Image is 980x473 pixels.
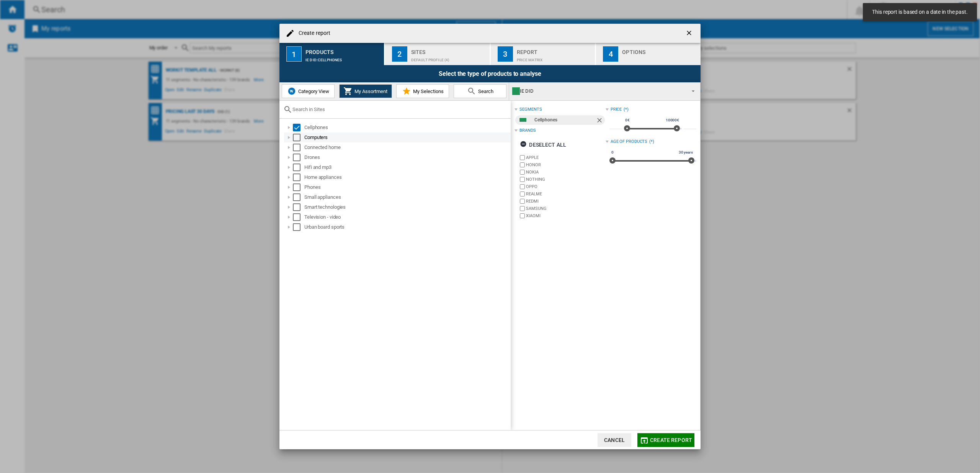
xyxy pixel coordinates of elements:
div: segments [519,106,542,113]
div: Default profile (4) [411,54,487,62]
md-checkbox: Select [293,173,304,181]
div: Report [517,46,592,54]
div: Smart technologies [304,203,510,211]
button: Cancel [598,433,631,447]
span: 10000€ [665,117,680,123]
div: 1 [286,46,302,62]
div: Sites [411,46,487,54]
button: 1 Products IE DID:Cellphones [279,43,385,65]
button: Search [454,84,506,98]
div: Urban board sports [304,223,510,231]
button: Category View [282,84,335,98]
md-checkbox: Select [293,213,304,221]
button: getI18NText('BUTTONS.CLOSE_DIALOG') [682,26,697,41]
label: REALME [526,191,605,197]
label: REDMI [526,198,605,204]
label: XIAOMI [526,213,605,219]
label: SAMSUNG [526,206,605,211]
div: Deselect all [520,138,566,152]
div: Hifi and mp3 [304,164,510,171]
button: Create report [637,433,694,447]
md-checkbox: Select [293,144,304,151]
div: Computers [304,134,510,141]
div: 2 [392,46,407,62]
div: Connected home [304,144,510,151]
ng-md-icon: getI18NText('BUTTONS.CLOSE_DIALOG') [685,29,694,38]
span: My Selections [411,88,444,94]
md-checkbox: Select [293,134,304,141]
h4: Create report [295,29,330,37]
md-checkbox: Select [293,154,304,161]
label: NOKIA [526,169,605,175]
span: This report is based on a date in the past. [870,8,970,16]
div: 4 [603,46,618,62]
span: Create report [650,437,692,443]
label: OPPO [526,184,605,190]
div: Home appliances [304,173,510,181]
input: brand.name [520,177,525,182]
input: brand.name [520,213,525,218]
button: 2 Sites Default profile (4) [385,43,490,65]
span: Search [476,88,493,94]
button: 3 Report Price Matrix [491,43,596,65]
div: Age of products [611,139,648,145]
span: 30 years [678,149,694,155]
div: 3 [498,46,513,62]
span: My Assortment [353,88,387,94]
input: brand.name [520,170,525,175]
label: HONOR [526,162,605,168]
div: Small appliances [304,193,510,201]
span: Category View [296,88,329,94]
ng-md-icon: Remove [596,116,605,126]
div: Television - video [304,213,510,221]
md-checkbox: Select [293,183,304,191]
div: Brands [519,128,536,134]
input: brand.name [520,162,525,167]
md-checkbox: Select [293,124,304,131]
div: IE DID:Cellphones [305,54,381,62]
div: Options [622,46,697,54]
button: Deselect all [518,138,568,152]
span: 0 [610,149,615,155]
span: 0€ [624,117,631,123]
div: Price [611,106,622,113]
button: My Selections [396,84,449,98]
input: brand.name [520,199,525,204]
div: Price Matrix [517,54,592,62]
label: APPLE [526,155,605,160]
md-checkbox: Select [293,164,304,171]
input: brand.name [520,206,525,211]
input: brand.name [520,191,525,196]
md-checkbox: Select [293,223,304,231]
md-checkbox: Select [293,193,304,201]
button: My Assortment [339,84,392,98]
div: Phones [304,183,510,191]
div: Cellphones [304,124,510,131]
img: wiser-icon-blue.png [287,87,296,96]
label: NOTHING [526,177,605,182]
div: Drones [304,154,510,161]
input: brand.name [520,184,525,189]
input: brand.name [520,155,525,160]
div: Select the type of products to analyse [279,65,701,82]
div: Cellphones [534,115,595,125]
button: 4 Options [596,43,701,65]
md-checkbox: Select [293,203,304,211]
input: Search in Sites [292,106,507,112]
div: IE DID [512,86,685,97]
div: Products [305,46,381,54]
